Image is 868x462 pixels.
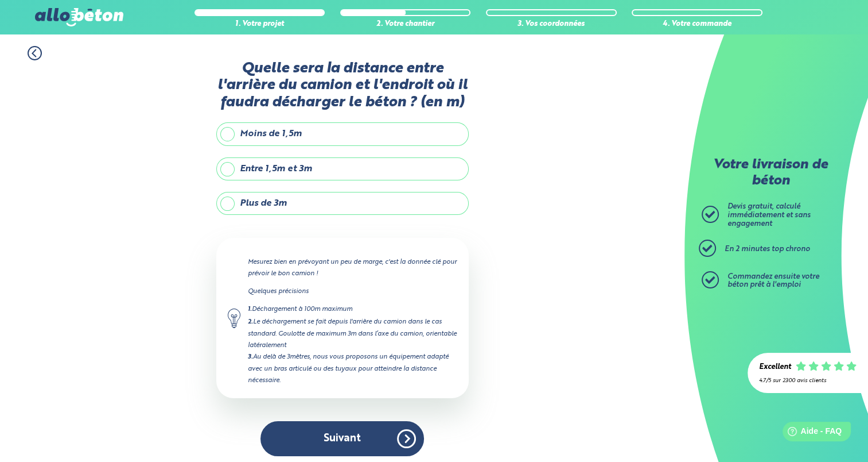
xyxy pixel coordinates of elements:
[248,319,253,325] strong: 2.
[35,8,123,26] img: allobéton
[194,20,325,29] div: 1. Votre projet
[248,351,457,386] div: Au delà de 3mètres, nous vous proposons un équipement adapté avec un bras articulé ou des tuyaux ...
[248,286,457,297] p: Quelques précisions
[216,157,469,180] label: Entre 1,5m et 3m
[248,303,457,315] div: Déchargement à 100m maximum
[216,60,469,111] label: Quelle sera la distance entre l'arrière du camion et l'endroit où il faudra décharger le béton ? ...
[632,20,762,29] div: 4. Votre commande
[766,417,855,449] iframe: Help widget launcher
[216,192,469,215] label: Plus de 3m
[340,20,471,29] div: 2. Votre chantier
[248,256,457,279] p: Mesurez bien en prévoyant un peu de marge, c'est la donnée clé pour prévoir le bon camion !
[486,20,617,29] div: 3. Vos coordonnées
[216,122,469,145] label: Moins de 1,5m
[248,354,253,360] strong: 3.
[260,421,424,456] button: Suivant
[248,306,252,313] strong: 1.
[248,316,457,351] div: Le déchargement se fait depuis l'arrière du camion dans le cas standard. Goulotte de maximum 3m d...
